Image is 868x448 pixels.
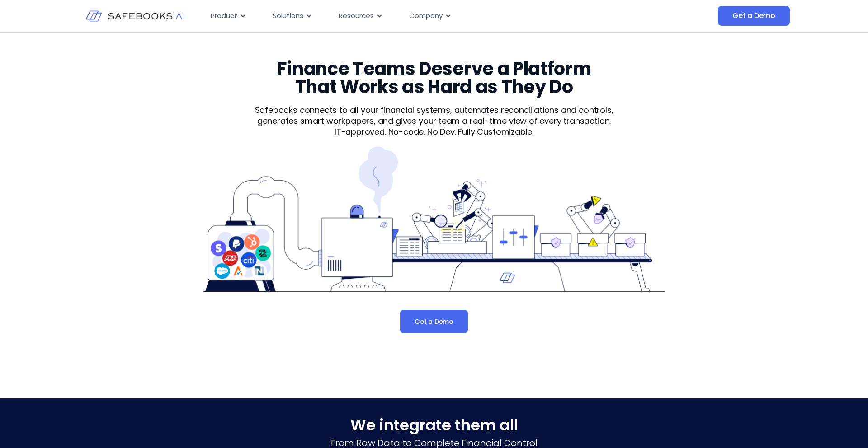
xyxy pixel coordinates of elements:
div: Menu Toggle [203,7,627,25]
p: Safebooks connects to all your financial systems, automates reconciliations and controls, generat... [239,105,629,126]
span: Get a Demo [415,317,453,326]
nav: Menu [203,7,627,25]
p: IT-approved. No-code. No Dev. Fully Customizable. [239,126,629,137]
a: Get a Demo [718,6,790,26]
h3: Finance Teams Deserve a Platform That Works as Hard as They Do [259,60,609,96]
span: Solutions [273,11,303,21]
span: Resources [339,11,374,21]
span: Company [409,11,443,21]
span: Product [211,11,237,21]
span: Get a Demo [732,11,775,20]
a: Get a Demo [400,310,468,333]
img: Product 1 [203,146,665,292]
